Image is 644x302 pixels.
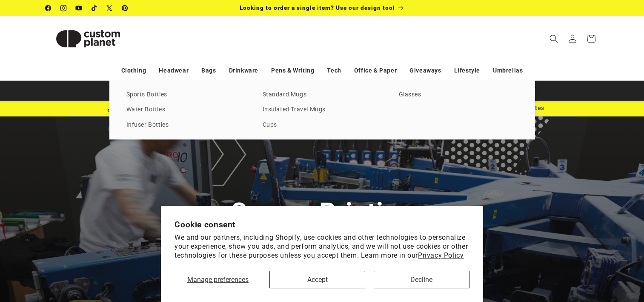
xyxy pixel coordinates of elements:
[187,276,249,284] span: Manage preferences
[601,261,644,302] iframe: Chat Widget
[201,63,216,78] a: Bags
[175,271,261,288] button: Manage preferences
[126,104,246,116] a: Water Bottles
[263,89,382,101] a: Standard Mugs
[493,63,523,78] a: Umbrellas
[46,20,131,58] img: Custom Planet
[240,4,395,11] span: Looking to order a single item? Use our design tool
[418,251,464,259] a: Privacy Policy
[454,63,480,78] a: Lifestyle
[269,271,365,288] button: Accept
[126,119,246,131] a: Infuser Bottles
[175,233,469,260] p: We and our partners, including Shopify, use cookies and other technologies to personalize your ex...
[354,63,397,78] a: Office & Paper
[263,104,382,116] a: Insulated Travel Mugs
[263,119,382,131] a: Cups
[374,271,469,288] button: Decline
[399,89,518,101] a: Glasses
[121,63,146,78] a: Clothing
[271,63,314,78] a: Pens & Writing
[409,63,441,78] a: Giveaways
[544,29,563,48] summary: Search
[231,196,412,229] h1: Screen Printing
[327,63,341,78] a: Tech
[175,220,469,229] h2: Cookie consent
[42,16,134,61] a: Custom Planet
[159,63,189,78] a: Headwear
[229,63,258,78] a: Drinkware
[126,89,246,101] a: Sports Bottles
